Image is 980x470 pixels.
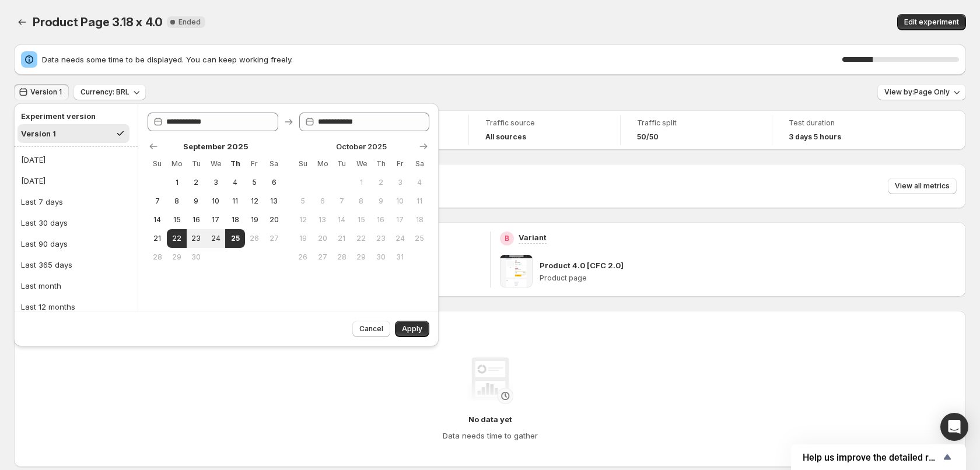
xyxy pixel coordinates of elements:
button: Wednesday September 24 2025 [206,229,225,248]
span: 19 [250,215,260,225]
button: Monday September 8 2025 [167,192,186,211]
button: Sunday September 28 2025 [148,248,167,266]
p: Product 4.0 [CFC 2.0] [540,259,624,271]
h2: B [505,234,509,243]
button: Thursday September 4 2025 [225,173,244,192]
span: 26 [250,234,260,243]
th: Friday [245,155,264,173]
h4: Data needs time to gather [443,430,538,441]
button: Sunday September 14 2025 [148,211,167,229]
button: Show next month, November 2025 [415,138,432,155]
span: 9 [376,197,386,206]
button: View all metrics [888,178,957,194]
button: Edit experiment [897,14,966,30]
span: View all metrics [895,181,950,191]
button: View by:Page Only [877,84,966,100]
span: 10 [211,197,220,206]
div: Version 1 [21,128,56,139]
th: Sunday [148,155,167,173]
th: Wednesday [206,155,225,173]
th: Tuesday [187,155,206,173]
span: 3 [211,178,220,187]
span: 12 [298,215,308,225]
th: Thursday [225,155,244,173]
span: 23 [191,234,201,243]
span: 22 [356,234,366,243]
span: 14 [337,215,346,225]
button: Last 90 days [17,234,134,253]
button: Tuesday October 14 2025 [332,211,351,229]
span: Su [152,159,162,169]
th: Thursday [371,155,390,173]
button: Thursday October 9 2025 [371,192,390,211]
span: Help us improve the detailed report for A/B campaigns [803,452,940,463]
span: Th [376,159,386,169]
span: 10 [395,197,405,206]
span: Currency: BRL [80,87,129,97]
button: Friday October 24 2025 [390,229,409,248]
button: Last 12 months [17,297,134,316]
span: 11 [415,197,425,206]
button: Friday October 10 2025 [390,192,409,211]
button: Monday October 6 2025 [313,192,332,211]
button: Cancel [352,321,390,337]
div: Last 7 days [21,196,63,208]
span: 17 [211,215,220,225]
span: 2 [376,178,386,187]
span: Ended [178,17,201,27]
button: [DATE] [17,150,134,169]
button: Back [14,14,30,30]
h2: Experiment version [21,110,126,122]
button: Wednesday October 29 2025 [352,248,371,266]
span: 1 [171,178,181,187]
span: View by: Page Only [884,87,950,97]
h4: All sources [485,132,526,142]
span: 20 [269,215,279,225]
button: Tuesday October 7 2025 [332,192,351,211]
span: Sa [269,159,279,169]
button: Thursday September 11 2025 [225,192,244,211]
span: 2 [191,178,201,187]
th: Saturday [410,155,429,173]
button: Show survey - Help us improve the detailed report for A/B campaigns [803,450,954,464]
span: We [356,159,366,169]
button: Wednesday September 10 2025 [206,192,225,211]
div: Last 90 days [21,238,68,250]
span: Traffic source [485,118,604,128]
button: Tuesday October 28 2025 [332,248,351,266]
img: Product 4.0 [CFC 2.0] [500,255,533,287]
img: No data yet [467,357,513,404]
button: Thursday October 16 2025 [371,211,390,229]
span: 21 [337,234,346,243]
button: [DATE] [17,171,134,190]
th: Tuesday [332,155,351,173]
button: Sunday October 5 2025 [293,192,313,211]
span: 16 [376,215,386,225]
span: Apply [402,324,422,334]
button: Tuesday September 16 2025 [187,211,206,229]
button: Version 1 [17,124,129,143]
span: Traffic split [637,118,755,128]
button: End of range Today Thursday September 25 2025 [225,229,244,248]
span: 13 [317,215,327,225]
th: Monday [313,155,332,173]
span: 13 [269,197,279,206]
span: 4 [230,178,240,187]
span: 17 [395,215,405,225]
span: Sa [415,159,425,169]
button: Monday September 1 2025 [167,173,186,192]
span: Version 1 [30,87,62,97]
button: Saturday October 11 2025 [410,192,429,211]
button: Tuesday September 9 2025 [187,192,206,211]
span: 22 [171,234,181,243]
button: Sunday October 12 2025 [293,211,313,229]
span: 9 [191,197,201,206]
th: Friday [390,155,409,173]
span: 30 [191,252,201,262]
button: Show previous month, August 2025 [145,138,162,155]
a: Traffic split50/50 [637,117,755,143]
span: 18 [230,215,240,225]
button: Thursday October 23 2025 [371,229,390,248]
div: [DATE] [21,175,45,187]
button: Version 1 [14,84,69,100]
